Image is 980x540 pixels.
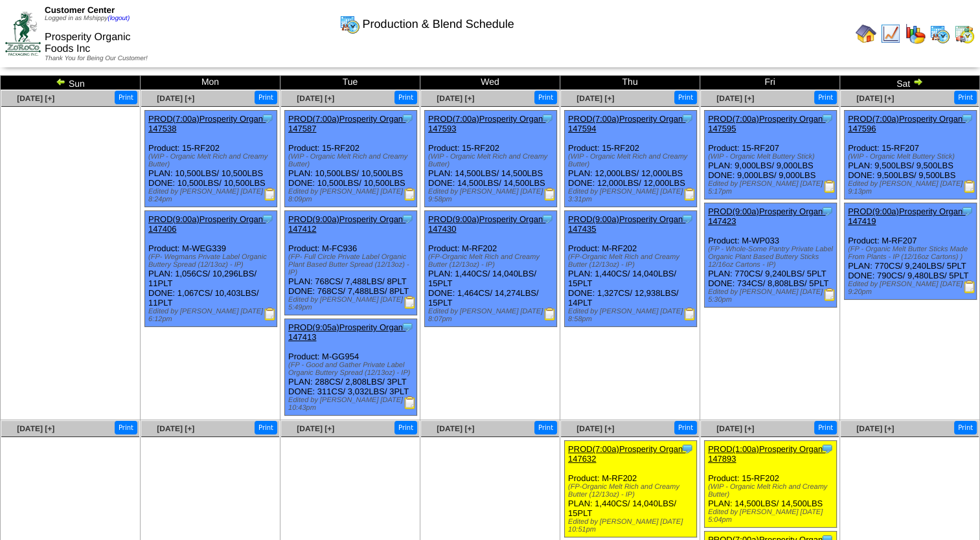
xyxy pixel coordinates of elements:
div: (WIP - Organic Melt Rich and Creamy Butter) [428,153,556,168]
span: [DATE] [+] [437,94,474,103]
a: PROD(9:05a)Prosperity Organ-147413 [288,322,405,342]
img: Tooltip [401,321,414,333]
a: (logout) [108,15,130,22]
img: calendarinout.gif [954,23,975,44]
img: calendarprod.gif [929,23,950,44]
img: Tooltip [261,212,274,225]
img: line_graph.gif [880,23,901,44]
td: Tue [280,76,420,90]
img: Production Report [823,180,836,193]
a: PROD(1:00a)Prosperity Organ-147893 [708,444,825,464]
div: Product: 15-RF207 PLAN: 9,000LBS / 9,000LBS DONE: 9,000LBS / 9,000LBS [705,111,837,199]
div: Edited by [PERSON_NAME] [DATE] 8:58pm [568,308,696,323]
a: [DATE] [+] [856,94,894,103]
div: (FP - Good and Gather Private Label Organic Buttery Spread (12/13oz) - IP) [288,361,416,377]
div: Edited by [PERSON_NAME] [DATE] 9:20pm [848,280,976,296]
div: Product: M-GG954 PLAN: 288CS / 2,808LBS / 3PLT DONE: 311CS / 3,032LBS / 3PLT [285,319,417,416]
a: [DATE] [+] [576,424,614,433]
div: (FP - Organic Melt Butter Sticks Made From Plants - IP (12/16oz Cartons) ) [848,245,976,261]
img: Production Report [543,308,556,321]
div: (WIP - Organic Melt Rich and Creamy Butter) [568,153,696,168]
div: Product: M-WP033 PLAN: 770CS / 9,240LBS / 5PLT DONE: 734CS / 8,808LBS / 5PLT [705,203,837,308]
td: Sat [840,76,980,90]
div: Product: 15-RF202 PLAN: 14,500LBS / 14,500LBS [705,441,837,528]
img: Tooltip [821,112,834,125]
img: Production Report [404,396,416,409]
button: Print [394,91,417,104]
a: PROD(9:00a)Prosperity Organ-147412 [288,214,405,234]
a: PROD(7:00a)Prosperity Organ-147595 [708,114,825,133]
img: Tooltip [681,112,694,125]
td: Sun [1,76,141,90]
a: PROD(7:00a)Prosperity Organ-147538 [148,114,266,133]
img: home.gif [856,23,876,44]
button: Print [954,421,977,434]
span: [DATE] [+] [17,424,54,433]
div: Product: 15-RF202 PLAN: 14,500LBS / 14,500LBS DONE: 14,500LBS / 14,500LBS [425,111,557,207]
span: Customer Center [45,5,115,15]
div: Edited by [PERSON_NAME] [DATE] 6:12pm [148,308,277,323]
td: Mon [141,76,280,90]
img: Tooltip [961,112,974,125]
button: Print [255,421,277,434]
img: Production Report [683,308,696,321]
div: Edited by [PERSON_NAME] [DATE] 5:17pm [708,180,836,196]
span: [DATE] [+] [856,424,894,433]
img: Tooltip [681,442,694,455]
img: Tooltip [541,212,554,225]
div: Product: 15-RF207 PLAN: 9,500LBS / 9,500LBS DONE: 9,500LBS / 9,500LBS [845,111,977,199]
img: ZoRoCo_Logo(Green%26Foil)%20jpg.webp [5,12,41,55]
img: Tooltip [961,205,974,218]
div: (WIP - Organic Melt Rich and Creamy Butter) [288,153,416,168]
a: PROD(7:00a)Prosperity Organ-147587 [288,114,405,133]
a: PROD(9:00a)Prosperity Organ-147430 [428,214,545,234]
button: Print [115,91,137,104]
img: Production Report [963,280,976,293]
img: Tooltip [261,112,274,125]
a: [DATE] [+] [297,424,334,433]
img: Tooltip [821,442,834,455]
div: Edited by [PERSON_NAME] [DATE] 9:13pm [848,180,976,196]
span: Thank You for Being Our Customer! [45,55,148,62]
img: Production Report [963,180,976,193]
div: Product: M-WEG339 PLAN: 1,056CS / 10,296LBS / 11PLT DONE: 1,067CS / 10,403LBS / 11PLT [145,211,277,327]
div: (FP-Organic Melt Rich and Creamy Butter (12/13oz) - IP) [568,483,696,499]
td: Thu [560,76,700,90]
a: PROD(7:00a)Prosperity Organ-147596 [848,114,965,133]
span: [DATE] [+] [17,94,54,103]
div: Edited by [PERSON_NAME] [DATE] 9:58pm [428,188,556,203]
div: Edited by [PERSON_NAME] [DATE] 8:24pm [148,188,277,203]
div: Edited by [PERSON_NAME] [DATE] 3:31pm [568,188,696,203]
div: (FP- Full Circle Private Label Organic Plant Based Butter Spread (12/13oz) - IP) [288,253,416,276]
a: [DATE] [+] [437,424,474,433]
img: Production Report [264,308,277,321]
span: Prosperity Organic Foods Inc [45,32,131,54]
div: (FP-Organic Melt Rich and Creamy Butter (12/13oz) - IP) [568,253,696,269]
span: [DATE] [+] [297,94,334,103]
div: Edited by [PERSON_NAME] [DATE] 5:30pm [708,288,836,304]
img: Tooltip [401,212,414,225]
div: Product: M-FC936 PLAN: 768CS / 7,488LBS / 8PLT DONE: 768CS / 7,488LBS / 8PLT [285,211,417,315]
span: Production & Blend Schedule [363,17,514,31]
button: Print [115,421,137,434]
a: [DATE] [+] [157,94,194,103]
img: Tooltip [821,205,834,218]
img: Production Report [683,188,696,201]
a: [DATE] [+] [157,424,194,433]
img: Production Report [404,188,416,201]
div: Product: 15-RF202 PLAN: 10,500LBS / 10,500LBS DONE: 10,500LBS / 10,500LBS [145,111,277,207]
a: PROD(7:00a)Prosperity Organ-147594 [568,114,685,133]
img: Tooltip [401,112,414,125]
td: Fri [700,76,840,90]
button: Print [814,421,837,434]
a: PROD(9:00a)Prosperity Organ-147423 [708,207,825,226]
button: Print [674,91,697,104]
img: Production Report [404,296,416,309]
td: Wed [420,76,560,90]
a: PROD(9:00a)Prosperity Organ-147406 [148,214,266,234]
img: arrowleft.gif [56,76,66,87]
